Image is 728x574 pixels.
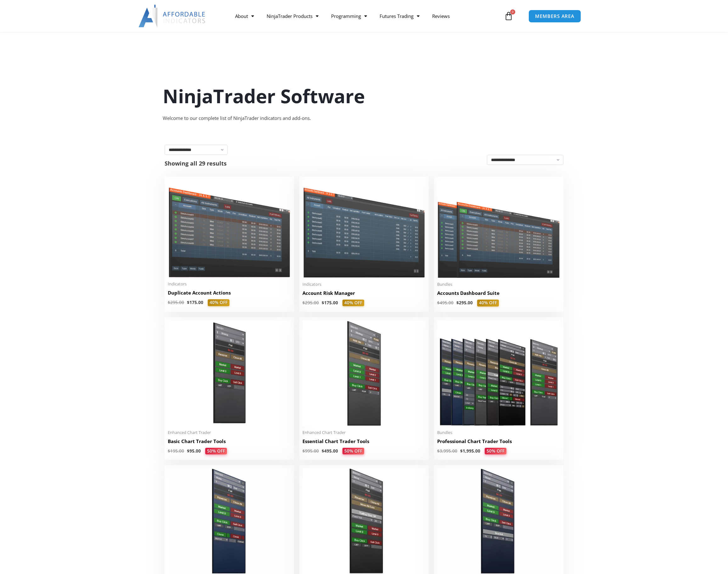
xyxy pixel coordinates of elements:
a: Futures Trading [373,9,426,23]
span: 40% OFF [342,300,364,307]
bdi: 295.00 [456,300,473,306]
h2: Essential Chart Trader Tools [302,438,426,445]
span: $ [168,300,170,305]
span: $ [187,300,189,305]
span: $ [187,448,189,454]
img: Accounts Dashboard Suite [437,180,560,278]
img: AdvancedStopLossMgmt [302,468,426,574]
a: NinjaTrader Products [260,9,325,23]
a: Reviews [426,9,456,23]
span: Indicators [302,282,426,287]
span: $ [460,448,463,454]
a: MEMBERS AREA [528,10,581,23]
img: Duplicate Account Actions [168,180,291,278]
span: 50% OFF [485,448,506,455]
span: $ [437,448,440,454]
h2: Accounts Dashboard Suite [437,290,560,296]
a: About [229,9,260,23]
span: $ [437,300,440,306]
a: Basic Chart Trader Tools [168,438,291,448]
h2: Professional Chart Trader Tools [437,438,560,445]
span: 50% OFF [205,448,227,455]
bdi: 995.00 [302,448,319,454]
a: 0 [495,7,522,25]
span: Indicators [168,281,291,287]
img: BasicTools [168,320,291,426]
img: BracketEntryOrders [437,468,560,574]
span: Enhanced Chart Trader [168,430,291,435]
span: $ [168,448,170,454]
span: MEMBERS AREA [535,14,574,19]
span: 50% OFF [342,448,364,455]
select: Shop order [487,155,563,165]
span: 40% OFF [477,300,499,307]
img: CloseBarOrders [168,468,291,574]
bdi: 295.00 [168,300,184,305]
span: $ [302,448,305,454]
p: Showing all 29 results [165,160,227,166]
div: Welcome to our complete list of NinjaTrader indicators and add-ons. [163,114,566,123]
h1: NinjaTrader Software [163,83,566,109]
span: $ [322,448,324,454]
span: $ [302,300,305,306]
span: $ [456,300,459,306]
bdi: 495.00 [437,300,454,306]
nav: Menu [229,9,503,23]
img: Account Risk Manager [302,180,426,278]
img: ProfessionalToolsBundlePage [437,320,560,426]
img: LogoAI | Affordable Indicators – NinjaTrader [138,5,206,27]
h2: Account Risk Manager [302,290,426,296]
span: 40% OFF [208,299,229,306]
bdi: 95.00 [187,448,201,454]
a: Essential Chart Trader Tools [302,438,426,448]
a: Programming [325,9,373,23]
a: Duplicate Account Actions [168,290,291,299]
span: 0 [510,9,515,14]
bdi: 495.00 [322,448,338,454]
h2: Basic Chart Trader Tools [168,438,291,445]
bdi: 1,995.00 [460,448,480,454]
a: Accounts Dashboard Suite [437,290,560,300]
span: Bundles [437,282,560,287]
bdi: 175.00 [322,300,338,306]
a: Professional Chart Trader Tools [437,438,560,448]
span: Bundles [437,430,560,435]
img: Essential Chart Trader Tools [302,320,426,426]
bdi: 195.00 [168,448,184,454]
span: $ [322,300,324,306]
bdi: 3,995.00 [437,448,457,454]
span: Enhanced Chart Trader [302,430,426,435]
h2: Duplicate Account Actions [168,290,291,296]
bdi: 175.00 [187,300,203,305]
bdi: 295.00 [302,300,319,306]
a: Account Risk Manager [302,290,426,300]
